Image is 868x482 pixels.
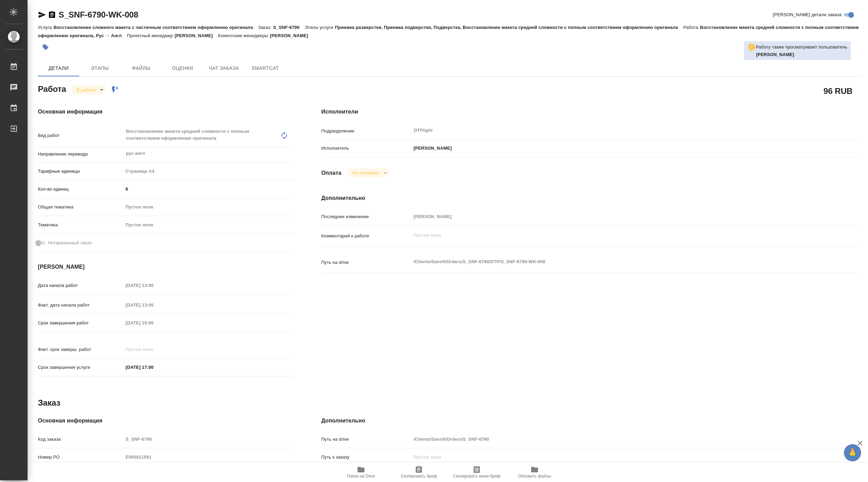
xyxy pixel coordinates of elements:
[321,108,860,116] h4: Исполнители
[411,256,816,268] textarea: /Clients/Sanofi/Orders/S_SNF-6790/DTP/S_SNF-6790-WK-008
[38,132,123,139] p: Вид работ
[38,168,123,175] p: Тарифные единицы
[48,11,56,19] button: Скопировать ссылку
[123,344,184,354] input: Пустое поле
[756,44,847,51] p: Работу также просматривает пользователь
[38,263,294,271] h4: [PERSON_NAME]
[401,474,437,479] span: Скопировать бриф
[347,168,389,178] div: В работе
[125,64,158,73] span: Файлы
[123,280,184,290] input: Пустое поле
[38,282,123,289] p: Дата начала работ
[38,417,294,425] h4: Основная информация
[518,474,551,479] span: Обновить файлы
[756,52,794,57] b: [PERSON_NAME]
[123,362,184,372] input: ✎ Введи что-нибудь
[506,463,564,482] button: Обновить файлы
[42,64,75,73] span: Детали
[321,213,411,220] p: Последнее изменение
[38,151,123,158] p: Направление перевода
[411,434,816,444] input: Пустое поле
[335,25,683,30] p: Приемка разверстки, Приемка подверстки, Подверстка, Восстановление макета средней сложности с пол...
[321,454,411,461] p: Путь к заказу
[38,454,123,461] p: Номер РО
[321,417,860,425] h4: Дополнительно
[756,51,847,58] p: Сархатов Руслан
[847,446,858,460] span: 🙏
[83,64,116,73] span: Этапы
[321,436,411,443] p: Путь на drive
[38,346,123,353] p: Факт. срок заверш. работ
[249,64,282,73] span: SmartCat
[270,33,313,38] p: [PERSON_NAME]
[350,170,381,176] button: Не оплачена
[166,64,199,73] span: Оценки
[123,219,294,231] div: Пустое поле
[38,82,66,95] h2: Работа
[48,239,92,246] span: Нотариальный заказ
[123,165,294,177] div: Страница А4
[273,25,305,30] p: S_SNF-6790
[175,33,218,38] p: [PERSON_NAME]
[218,33,270,38] p: Клиентские менеджеры
[38,108,294,116] h4: Основная информация
[411,212,816,222] input: Пустое поле
[453,474,500,479] span: Скопировать мини-бриф
[123,201,294,213] div: Пустое поле
[38,40,53,55] button: Добавить тэг
[59,10,138,19] a: S_SNF-6790-WK-008
[305,25,335,30] p: Этапы услуги
[321,233,411,239] p: Комментарий к работе
[824,85,852,97] h2: 96 RUB
[38,204,123,211] p: Общая тематика
[332,463,390,482] button: Папка на Drive
[75,87,97,93] button: В работе
[773,11,841,18] span: [PERSON_NAME] детали заказа
[123,434,294,444] input: Пустое поле
[38,397,60,408] h2: Заказ
[123,184,294,194] input: ✎ Введи что-нибудь
[38,320,123,326] p: Срок завершения работ
[38,222,123,228] p: Тематика
[38,364,123,371] p: Срок завершения услуги
[448,463,506,482] button: Скопировать мини-бриф
[321,169,342,177] h4: Оплата
[126,204,286,211] div: Пустое поле
[127,33,175,38] p: Проектный менеджер
[321,194,860,202] h4: Дополнительно
[411,452,816,462] input: Пустое поле
[321,128,411,135] p: Подразделение
[53,25,258,30] p: Восстановление сложного макета с частичным соответствием оформлению оригинала
[38,302,123,309] p: Факт. дата начала работ
[321,145,411,152] p: Исполнитель
[71,85,106,95] div: В работе
[126,222,286,228] div: Пустое поле
[38,436,123,443] p: Код заказа
[683,25,700,30] p: Работа
[321,259,411,266] p: Путь на drive
[123,452,294,462] input: Пустое поле
[390,463,448,482] button: Скопировать бриф
[258,25,273,30] p: Заказ:
[844,444,861,461] button: 🙏
[123,318,184,328] input: Пустое поле
[207,64,240,73] span: Чат заказа
[123,300,184,310] input: Пустое поле
[411,145,452,152] p: [PERSON_NAME]
[38,186,123,193] p: Кол-во единиц
[347,474,375,479] span: Папка на Drive
[38,11,46,19] button: Скопировать ссылку для ЯМессенджера
[38,25,53,30] p: Услуга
